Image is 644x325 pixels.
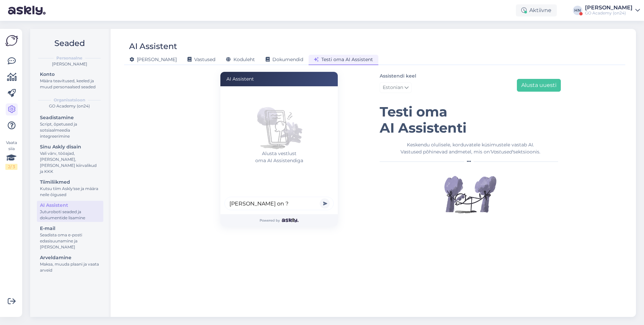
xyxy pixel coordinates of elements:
[220,72,338,86] div: AI Assistent
[37,224,103,251] a: E-mailSeadista oma e-posti edasisuunamine ja [PERSON_NAME]
[5,164,17,170] div: 2 / 3
[40,186,100,198] div: Kutsu tiim Askly'sse ja määra neile õigused
[490,149,513,155] i: 'Vastused'
[37,201,103,222] a: AI AssistentJuturoboti seaded ja dokumentide lisamine
[40,114,100,121] div: Seadistamine
[54,97,85,103] b: Organisatsioon
[37,142,103,176] a: Sinu Askly disainVali värv, tööajad, [PERSON_NAME], [PERSON_NAME] kiirvalikud ja KKK
[40,261,100,273] div: Maksa, muuda plaani ja vaata arveid
[40,202,100,209] div: AI Assistent
[383,84,403,91] span: Estonian
[37,70,103,91] a: KontoMäära teavitused, keeled ja muud personaalsed seaded
[5,140,17,170] div: Vaata siia
[260,218,298,223] span: Powered by
[40,71,100,78] div: Konto
[40,121,100,139] div: Script, õpetused ja sotsiaalmeedia integreerimine
[282,218,298,222] img: Askly
[380,73,416,80] label: Assistendi keel
[226,56,255,62] span: Koduleht
[36,103,103,109] div: GO Academy (on24)
[129,56,177,62] span: [PERSON_NAME]
[266,56,303,62] span: Dokumendid
[573,6,582,15] div: HN
[224,150,334,164] p: Alusta vestlust oma AI Assistendiga
[40,209,100,221] div: Juturoboti seaded ja dokumentide lisamine
[129,40,177,53] div: AI Assistent
[252,96,306,150] img: No chats
[187,56,215,62] span: Vastused
[5,34,18,47] img: Askly Logo
[37,113,103,140] a: SeadistamineScript, õpetused ja sotsiaalmeedia integreerimine
[40,225,100,232] div: E-mail
[380,104,561,136] h1: Testi oma AI Assistenti
[37,178,103,199] a: TiimiliikmedKutsu tiim Askly'sse ja määra neile õigused
[56,55,83,61] b: Personaalne
[516,4,557,16] div: Aktiivne
[380,82,412,93] a: Estonian
[40,232,100,250] div: Seadista oma e-posti edasisuunamine ja [PERSON_NAME]
[380,141,561,155] div: Keskendu olulisele, korduvatele küsimustele vastab AI. Vastused põhinevad andmetel, mis on sektsi...
[443,168,497,221] img: Illustration
[40,78,100,90] div: Määra teavitused, keeled ja muud personaalsed seaded
[40,179,100,186] div: Tiimiliikmed
[314,56,373,62] span: Testi oma AI Assistent
[36,37,103,50] h2: Seaded
[36,61,103,67] div: [PERSON_NAME]
[37,253,103,274] a: ArveldamineMaksa, muuda plaani ja vaata arveid
[585,10,633,16] div: GO Academy (on24)
[517,79,561,92] button: Alusta uuesti
[585,5,633,10] div: [PERSON_NAME]
[40,143,100,150] div: Sinu Askly disain
[40,254,100,261] div: Arveldamine
[585,5,640,16] a: [PERSON_NAME]GO Academy (on24)
[40,150,100,175] div: Vali värv, tööajad, [PERSON_NAME], [PERSON_NAME] kiirvalikud ja KKK
[224,197,334,210] input: Kirjuta oma küsimus siia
